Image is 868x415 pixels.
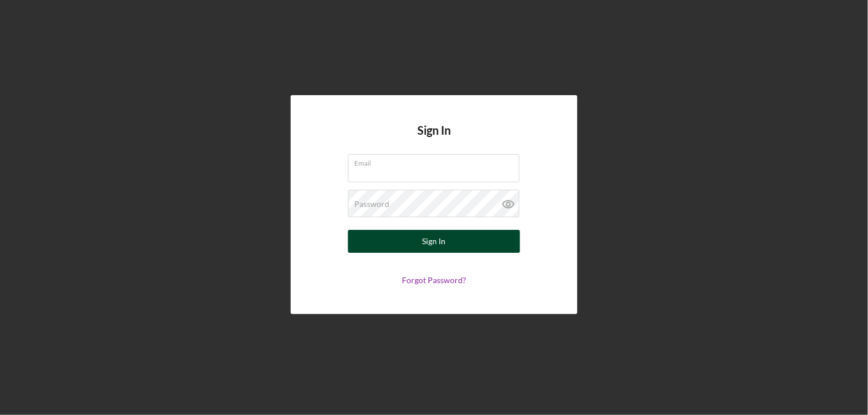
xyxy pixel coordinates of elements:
label: Password [354,199,389,209]
label: Email [354,155,519,167]
h4: Sign In [417,124,451,154]
a: Forgot Password? [402,275,466,285]
button: Sign In [348,230,520,253]
div: Sign In [423,230,446,253]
